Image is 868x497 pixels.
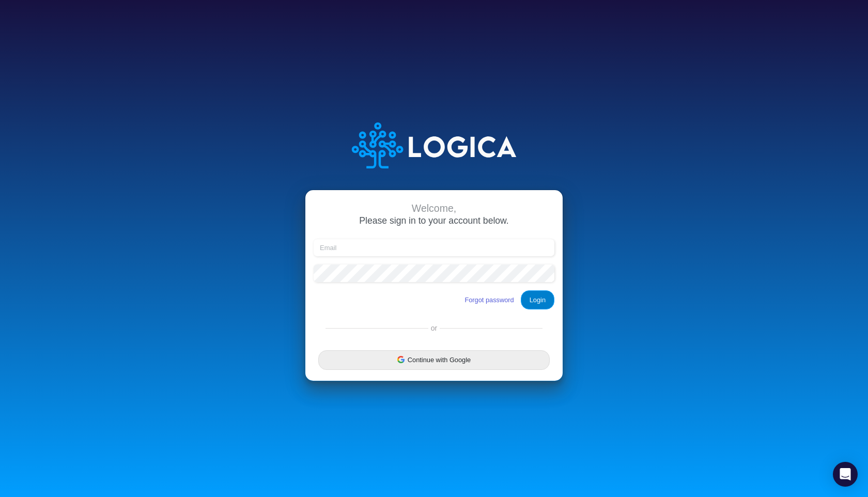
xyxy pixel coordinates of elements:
div: Welcome, [314,203,554,214]
input: Email [314,239,554,257]
button: Login [519,290,554,309]
div: Open Intercom Messenger [833,462,858,487]
button: Continue with Google [318,350,550,369]
span: Please sign in to your account below. [354,215,514,226]
button: Forgot password [452,291,519,308]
